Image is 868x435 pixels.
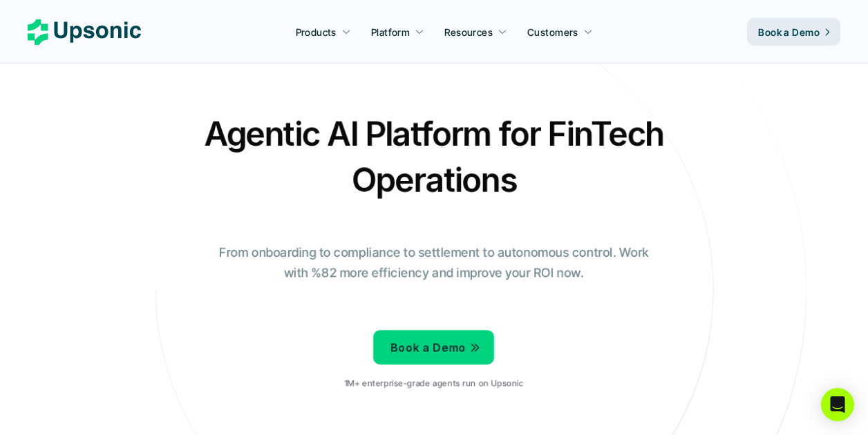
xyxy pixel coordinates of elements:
[821,388,854,421] div: Open Intercom Messenger
[344,378,523,388] p: 1M+ enterprise-grade agents run on Upsonic
[758,25,820,39] p: Book a Demo
[209,243,659,283] p: From onboarding to compliance to settlement to autonomous control. Work with %82 more efficiency ...
[192,110,676,203] h2: Agentic AI Platform for FinTech Operations
[444,25,493,39] p: Resources
[747,18,840,46] a: Book a Demo
[527,25,578,39] p: Customers
[373,330,494,365] a: Book a Demo
[287,19,359,44] a: Products
[371,25,410,39] p: Platform
[296,25,337,39] p: Products
[390,338,466,358] p: Book a Demo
